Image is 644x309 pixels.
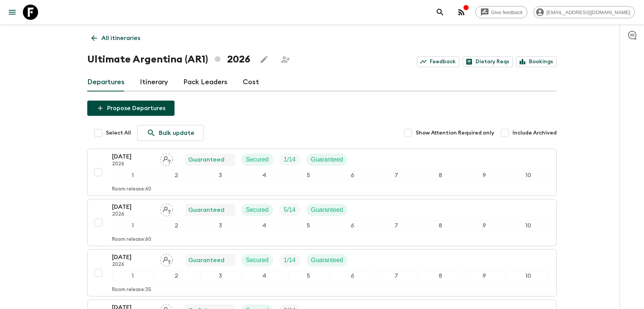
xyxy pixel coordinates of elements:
[112,271,153,281] div: 1
[112,237,151,243] p: Room release: 60
[140,73,168,91] a: Itinerary
[420,221,461,231] div: 8
[241,254,273,266] div: Secured
[284,256,296,265] p: 1 / 14
[288,170,329,180] div: 5
[332,170,373,180] div: 6
[241,154,273,166] div: Secured
[508,221,549,231] div: 10
[288,271,329,281] div: 5
[288,221,329,231] div: 5
[542,10,634,15] span: [EMAIL_ADDRESS][DOMAIN_NAME]
[156,221,197,231] div: 2
[160,206,173,212] span: Assign pack leader
[513,129,557,137] span: Include Archived
[112,221,153,231] div: 1
[464,271,505,281] div: 9
[87,249,557,296] button: [DATE]2026Assign pack leaderGuaranteedSecuredTrip FillGuaranteed12345678910Room release:35
[160,155,173,162] span: Assign pack leader
[112,253,154,262] p: [DATE]
[5,5,20,20] button: menu
[87,30,144,46] a: All itineraries
[516,56,557,67] a: Bookings
[246,205,269,215] p: Secured
[112,202,154,211] p: [DATE]
[278,52,293,67] span: Share this itinerary
[376,221,417,231] div: 7
[112,161,154,167] p: 2026
[475,6,527,18] a: Give feedback
[112,262,154,268] p: 2026
[156,170,197,180] div: 2
[200,271,241,281] div: 3
[279,154,300,166] div: Trip Fill
[256,52,272,67] button: Edit this itinerary
[284,205,296,215] p: 5 / 14
[487,10,527,15] span: Give feedback
[188,205,224,215] p: Guaranteed
[332,221,373,231] div: 6
[87,73,125,91] a: Departures
[508,271,549,281] div: 10
[279,204,300,216] div: Trip Fill
[188,155,224,164] p: Guaranteed
[183,73,227,91] a: Pack Leaders
[311,155,343,164] p: Guaranteed
[244,221,285,231] div: 4
[332,271,373,281] div: 6
[87,149,557,196] button: [DATE]2026Assign pack leaderGuaranteedSecuredTrip FillGuaranteed12345678910Room release:60
[188,256,224,265] p: Guaranteed
[311,256,343,265] p: Guaranteed
[284,155,296,164] p: 1 / 14
[106,129,131,137] span: Select All
[376,170,417,180] div: 7
[533,6,635,18] div: [EMAIL_ADDRESS][DOMAIN_NAME]
[508,170,549,180] div: 10
[433,5,448,20] button: search adventures
[160,256,173,262] span: Assign pack leader
[464,221,505,231] div: 9
[311,205,343,215] p: Guaranteed
[464,170,505,180] div: 9
[87,52,250,67] h1: Ultimate Argentina (AR1) 2026
[112,170,153,180] div: 1
[112,152,154,161] p: [DATE]
[112,186,151,192] p: Room release: 60
[417,56,460,67] a: Feedback
[241,204,273,216] div: Secured
[279,254,300,266] div: Trip Fill
[200,170,241,180] div: 3
[463,56,513,67] a: Dietary Reqs
[137,125,204,141] a: Bulk update
[87,101,175,116] button: Propose Departures
[376,271,417,281] div: 7
[112,211,154,218] p: 2026
[112,287,151,293] p: Room release: 35
[420,271,461,281] div: 8
[101,34,140,43] p: All itineraries
[243,73,259,91] a: Cost
[200,221,241,231] div: 3
[416,129,494,137] span: Show Attention Required only
[156,271,197,281] div: 2
[87,199,557,246] button: [DATE]2026Assign pack leaderGuaranteedSecuredTrip FillGuaranteed12345678910Room release:60
[246,155,269,164] p: Secured
[244,271,285,281] div: 4
[244,170,285,180] div: 4
[159,128,194,138] p: Bulk update
[246,256,269,265] p: Secured
[420,170,461,180] div: 8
